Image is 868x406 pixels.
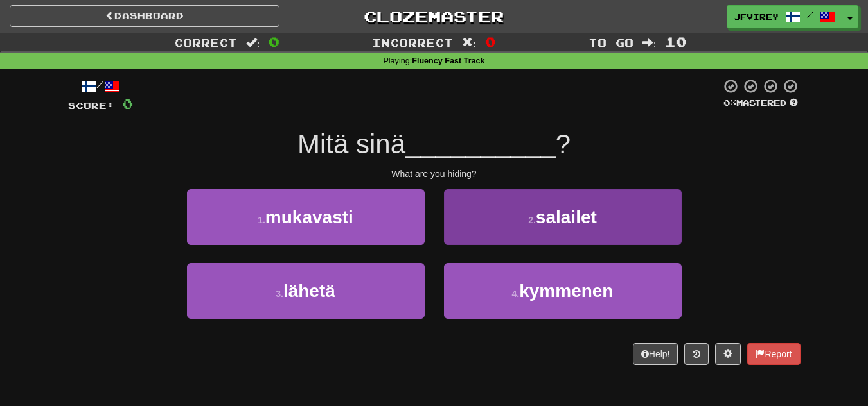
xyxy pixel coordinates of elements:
[807,10,813,19] span: /
[187,263,425,319] button: 3.lähetä
[68,167,801,180] div: What are you hiding?
[265,207,353,227] span: mukavasti
[528,215,536,225] small: 2 .
[412,56,484,65] strong: Fluency Fast Track
[405,129,556,159] span: __________
[297,129,405,159] span: Mitä sinä
[519,281,613,301] span: kymmenen
[10,5,279,27] a: Dashboard
[372,36,453,49] span: Incorrect
[68,78,133,94] div: /
[727,5,842,28] a: jfvirey /
[246,37,260,48] span: :
[299,5,569,28] a: Clozemaster
[747,343,800,365] button: Report
[589,36,633,49] span: To go
[462,37,476,48] span: :
[734,11,779,22] span: jfvirey
[556,129,571,159] span: ?
[633,343,678,365] button: Help!
[485,34,496,49] span: 0
[723,97,736,108] span: 0 %
[174,36,237,49] span: Correct
[444,263,682,319] button: 4.kymmenen
[187,189,425,245] button: 1.mukavasti
[258,215,265,225] small: 1 .
[68,100,114,111] span: Score:
[512,289,520,299] small: 4 .
[283,281,335,301] span: lähetä
[642,37,657,48] span: :
[536,207,597,227] span: salailet
[684,343,709,365] button: Round history (alt+y)
[269,34,279,49] span: 0
[444,189,682,245] button: 2.salailet
[122,96,133,112] span: 0
[721,97,801,109] div: Mastered
[665,34,687,49] span: 10
[276,289,283,299] small: 3 .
